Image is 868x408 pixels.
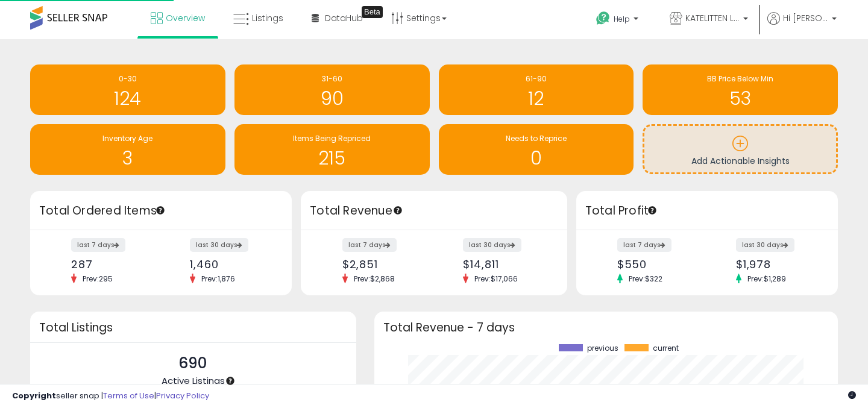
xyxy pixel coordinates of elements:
[736,238,794,252] label: last 30 days
[190,258,271,271] div: 1,460
[614,14,630,24] span: Help
[348,274,401,284] span: Prev: $2,868
[596,11,611,26] i: Get Help
[362,6,383,18] div: Tooltip anchor
[468,274,524,284] span: Prev: $17,066
[647,205,658,216] div: Tooltip anchor
[225,375,236,386] div: Tooltip anchor
[103,390,154,401] a: Terms of Use
[234,64,430,115] a: 31-60 90
[383,323,829,332] h3: Total Revenue - 7 days
[691,155,790,167] span: Add Actionable Insights
[617,258,698,271] div: $550
[649,89,832,108] h1: 53
[526,74,547,84] span: 61-90
[653,344,679,353] span: current
[322,74,342,84] span: 31-60
[623,274,668,284] span: Prev: $322
[12,390,56,401] strong: Copyright
[767,12,837,39] a: Hi [PERSON_NAME]
[707,74,773,84] span: BB Price Below Min
[252,12,283,24] span: Listings
[36,89,219,108] h1: 124
[342,238,397,252] label: last 7 days
[166,12,205,24] span: Overview
[162,352,225,375] p: 690
[643,64,838,115] a: BB Price Below Min 53
[617,238,671,252] label: last 7 days
[119,74,137,84] span: 0-30
[77,274,119,284] span: Prev: 295
[463,238,521,252] label: last 30 days
[342,258,425,271] div: $2,851
[36,148,219,168] h1: 3
[241,148,424,168] h1: 215
[445,89,628,108] h1: 12
[39,202,283,219] h3: Total Ordered Items
[71,238,125,252] label: last 7 days
[439,64,634,115] a: 61-90 12
[310,202,558,219] h3: Total Revenue
[155,205,166,216] div: Tooltip anchor
[685,12,740,24] span: KATELITTEN LLC
[71,258,152,271] div: 287
[195,274,241,284] span: Prev: 1,876
[587,344,618,353] span: previous
[585,202,829,219] h3: Total Profit
[392,205,403,216] div: Tooltip anchor
[587,2,650,39] a: Help
[12,391,209,402] div: seller snap | |
[325,12,363,24] span: DataHub
[39,323,347,332] h3: Total Listings
[783,12,828,24] span: Hi [PERSON_NAME]
[190,238,248,252] label: last 30 days
[463,258,546,271] div: $14,811
[293,133,371,143] span: Items Being Repriced
[30,64,225,115] a: 0-30 124
[736,258,817,271] div: $1,978
[156,390,209,401] a: Privacy Policy
[30,124,225,175] a: Inventory Age 3
[234,124,430,175] a: Items Being Repriced 215
[644,126,836,172] a: Add Actionable Insights
[506,133,567,143] span: Needs to Reprice
[445,148,628,168] h1: 0
[241,89,424,108] h1: 90
[741,274,792,284] span: Prev: $1,289
[439,124,634,175] a: Needs to Reprice 0
[162,374,225,387] span: Active Listings
[102,133,153,143] span: Inventory Age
